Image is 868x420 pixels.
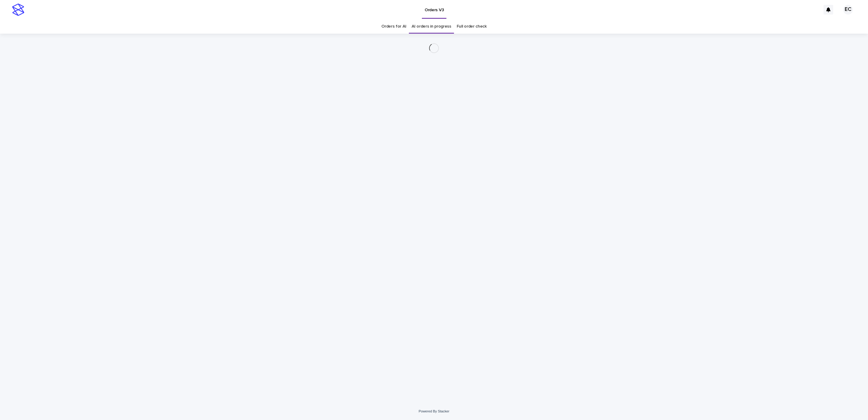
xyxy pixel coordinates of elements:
a: AI orders in progress [412,19,451,34]
img: stacker-logo-s-only.png [12,4,24,16]
a: Full order check [457,19,487,34]
div: EC [843,5,853,15]
a: Powered By Stacker [419,409,449,413]
a: Orders for AI [381,19,406,34]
